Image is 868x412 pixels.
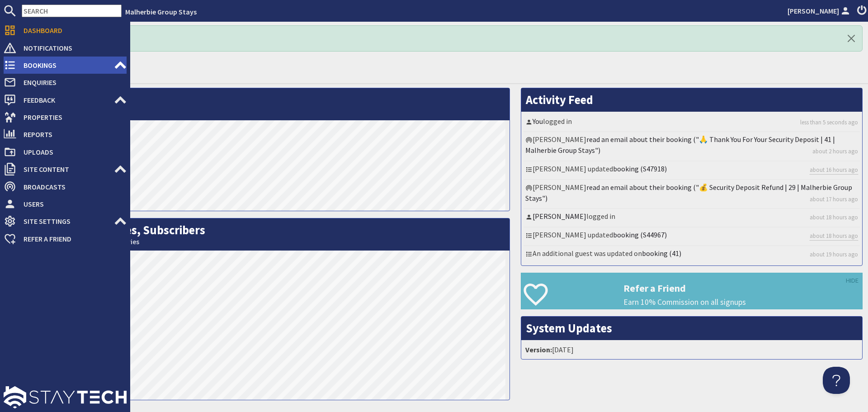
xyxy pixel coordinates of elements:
[4,110,127,124] a: Properties
[623,296,862,308] p: Earn 10% Commission on all signups
[4,145,127,159] a: Uploads
[16,75,127,90] span: Enquiries
[524,342,860,357] li: [DATE]
[28,88,509,120] h2: Visits per Day
[4,232,127,246] a: Refer a Friend
[642,249,681,258] a: booking (41)
[524,227,860,246] li: [PERSON_NAME] updated
[521,273,863,309] a: Refer a Friend Earn 10% Commission on all signups
[16,127,127,142] span: Reports
[16,145,127,159] span: Uploads
[16,58,114,72] span: Bookings
[525,345,552,354] strong: Version:
[524,180,860,209] li: [PERSON_NAME]
[4,214,127,228] a: Site Settings
[28,218,509,251] h2: Bookings, Enquiries, Subscribers
[526,92,593,107] a: Activity Feed
[788,5,852,16] a: [PERSON_NAME]
[16,197,127,211] span: Users
[810,195,858,204] a: about 17 hours ago
[4,58,127,72] a: Bookings
[32,107,505,116] small: This Month: 1679 Visits
[4,127,127,142] a: Reports
[533,212,586,221] a: [PERSON_NAME]
[4,23,127,38] a: Dashboard
[623,282,862,294] h3: Refer a Friend
[525,183,852,203] a: read an email about their booking ("💰 Security Deposit Refund | 29 | Malherbie Group Stays")
[524,209,860,227] li: logged in
[800,118,858,127] a: less than 5 seconds ago
[32,237,505,246] small: This Month: 1 Booking, 0 Enquiries
[4,386,127,408] img: staytech_l_w-4e588a39d9fa60e82540d7cfac8cfe4b7147e857d3e8dbdfbd41c59d52db0ec4.svg
[526,321,612,336] a: System Updates
[810,213,858,222] a: about 18 hours ago
[4,75,127,90] a: Enquiries
[533,117,543,126] a: You
[524,161,860,180] li: [PERSON_NAME] updated
[525,135,835,155] a: read an email about their booking ("🙏 Thank You For Your Security Deposit | 41 | Malherbie Group ...
[4,41,127,55] a: Notifications
[16,23,127,38] span: Dashboard
[16,93,114,107] span: Feedback
[4,180,127,194] a: Broadcasts
[846,276,859,286] a: HIDE
[4,93,127,107] a: Feedback
[823,367,850,394] iframe: Toggle Customer Support
[613,164,667,173] a: booking (S47918)
[16,232,127,246] span: Refer a Friend
[810,166,858,175] a: about 16 hours ago
[16,214,114,228] span: Site Settings
[812,147,858,156] a: about 2 hours ago
[16,41,127,55] span: Notifications
[4,197,127,211] a: Users
[613,230,667,239] a: booking (S44967)
[16,110,127,124] span: Properties
[16,180,127,194] span: Broadcasts
[4,162,127,176] a: Site Content
[524,114,860,132] li: logged in
[125,7,197,16] a: Malherbie Group Stays
[810,232,858,241] a: about 18 hours ago
[524,246,860,263] li: An additional guest was updated on
[27,25,863,52] div: Logged In! Hello!
[22,5,122,17] input: SEARCH
[810,250,858,259] a: about 19 hours ago
[16,162,114,176] span: Site Content
[524,132,860,161] li: [PERSON_NAME]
